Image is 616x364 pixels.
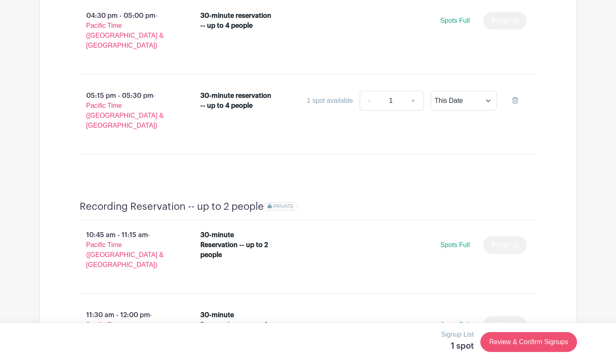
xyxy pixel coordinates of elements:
[440,241,470,248] span: Spots Full
[360,91,379,111] a: -
[66,227,187,273] p: 10:45 am - 11:15 am
[403,91,424,111] a: +
[66,87,187,134] p: 05:15 pm - 05:30 pm
[441,330,474,340] p: Signup List
[440,321,470,328] span: Spots Full
[200,230,272,260] div: 30-minute Reservation -- up to 2 people
[86,231,164,268] span: - Pacific Time ([GEOGRAPHIC_DATA] & [GEOGRAPHIC_DATA])
[307,96,353,106] div: 1 spot available
[80,201,264,213] h4: Recording Reservation -- up to 2 people
[86,92,164,129] span: - Pacific Time ([GEOGRAPHIC_DATA] & [GEOGRAPHIC_DATA])
[480,332,577,352] a: Review & Confirm Signups
[200,310,272,340] div: 30-minute Reservation -- up to 2 people
[441,341,474,351] h5: 1 spot
[66,307,187,353] p: 11:30 am - 12:00 pm
[200,11,272,31] div: 30-minute reservation -- up to 4 people
[200,91,272,111] div: 30-minute reservation -- up to 4 people
[86,12,164,49] span: - Pacific Time ([GEOGRAPHIC_DATA] & [GEOGRAPHIC_DATA])
[440,17,470,24] span: Spots Full
[273,204,294,209] span: PRIVATE
[66,7,187,54] p: 04:30 pm - 05:00 pm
